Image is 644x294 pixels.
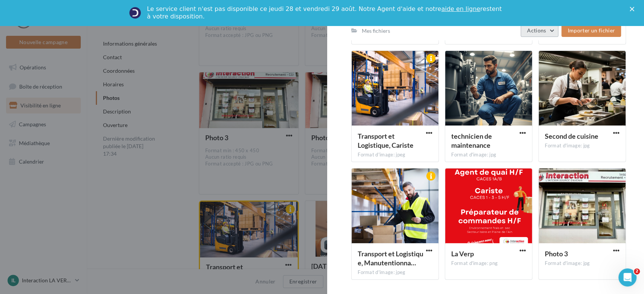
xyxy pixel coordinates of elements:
[618,268,636,286] iframe: Intercom live chat
[545,142,619,149] div: Format d'image: jpg
[630,7,637,11] div: Fermer
[545,250,568,258] span: Photo 3
[358,132,413,149] span: Transport et Logistique, Cariste
[362,27,390,35] div: Mes fichiers
[545,132,598,140] span: Second de cuisine
[561,24,621,37] button: Importer un fichier
[129,7,141,19] img: Profile image for Service-Client
[527,27,546,34] span: Actions
[358,269,432,276] div: Format d'image: jpeg
[451,132,492,149] span: technicien de maintenance
[567,27,615,34] span: Importer un fichier
[521,24,558,37] button: Actions
[451,152,526,158] div: Format d'image: jpg
[634,268,640,274] span: 2
[441,5,480,12] a: aide en ligne
[358,152,432,158] div: Format d'image: jpeg
[451,250,474,258] span: La Verp
[545,260,619,267] div: Format d'image: jpg
[358,250,423,267] span: Transport et Logistique, Manutentionnaire
[147,5,503,20] div: Le service client n'est pas disponible ce jeudi 28 et vendredi 29 août. Notre Agent d'aide et not...
[451,260,526,267] div: Format d'image: png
